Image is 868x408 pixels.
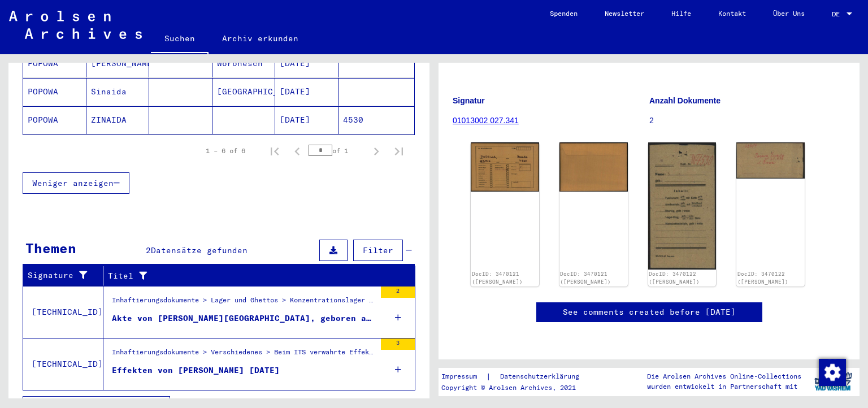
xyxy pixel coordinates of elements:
div: Akte von [PERSON_NAME][GEOGRAPHIC_DATA], geboren am [DEMOGRAPHIC_DATA] [112,312,375,324]
td: [TECHNICAL_ID] [23,286,103,338]
span: 2 [146,245,151,255]
div: Titel [108,267,404,285]
img: Zustimmung ändern [819,359,846,386]
a: DocID: 3470122 ([PERSON_NAME]) [649,271,700,285]
a: See comments created before [DATE] [563,306,736,318]
p: Die Arolsen Archives Online-Collections [647,371,801,381]
div: Titel [108,270,393,282]
mat-cell: [DATE] [275,106,338,134]
a: Impressum [441,371,486,383]
mat-cell: POPOWA [23,50,86,77]
span: DE [832,10,844,18]
div: Signature [28,270,94,281]
mat-cell: Sinaida [86,78,150,106]
mat-cell: [DATE] [275,78,338,106]
span: Weniger anzeigen [32,178,114,188]
span: Filter [363,245,393,255]
div: Effekten von [PERSON_NAME] [DATE] [112,364,280,376]
button: Next page [365,140,388,162]
div: 3 [381,338,415,350]
div: Inhaftierungsdokumente > Lager und Ghettos > Konzentrationslager [GEOGRAPHIC_DATA] > Individuelle... [112,295,375,311]
div: Signature [28,267,106,285]
img: 002.jpg [559,142,628,191]
p: 2 [649,115,845,127]
a: 01013002 027.341 [453,116,519,125]
mat-cell: ZINAIDA [86,106,150,134]
b: Anzahl Dokumente [649,96,721,105]
td: [TECHNICAL_ID] [23,338,103,390]
mat-cell: [PERSON_NAME] [86,50,150,77]
img: Arolsen_neg.svg [9,11,142,39]
button: Weniger anzeigen [23,172,129,194]
div: 2 [381,287,415,298]
a: Suchen [151,25,209,54]
img: 001.jpg [471,142,539,192]
div: 1 – 6 of 6 [206,146,245,156]
img: 001.jpg [648,142,717,269]
div: Inhaftierungsdokumente > Verschiedenes > Beim ITS verwahrte Effekten > Effekten aus dem [GEOGRAPH... [112,347,375,363]
button: Previous page [286,140,309,162]
a: DocID: 3470121 ([PERSON_NAME]) [472,271,523,285]
a: Archiv erkunden [209,25,312,52]
mat-cell: [GEOGRAPHIC_DATA] [212,78,276,106]
mat-cell: POPOWA [23,106,86,134]
button: Filter [353,240,403,261]
img: 002.jpg [736,142,805,179]
button: Last page [388,140,410,162]
div: | [441,371,593,383]
img: yv_logo.png [812,367,854,396]
b: Signatur [453,96,485,105]
a: Datenschutzerklärung [491,371,593,383]
button: First page [263,140,286,162]
div: Zustimmung ändern [818,358,845,385]
a: DocID: 3470122 ([PERSON_NAME]) [737,271,788,285]
mat-cell: [DATE] [275,50,338,77]
mat-cell: Woronesch [212,50,276,77]
mat-cell: 4530 [338,106,415,134]
p: Copyright © Arolsen Archives, 2021 [441,383,593,393]
div: Themen [25,238,76,258]
mat-cell: POPOWA [23,78,86,106]
p: wurden entwickelt in Partnerschaft mit [647,381,801,392]
a: DocID: 3470121 ([PERSON_NAME]) [560,271,611,285]
span: Datensätze gefunden [151,245,248,255]
div: of 1 [309,145,365,156]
